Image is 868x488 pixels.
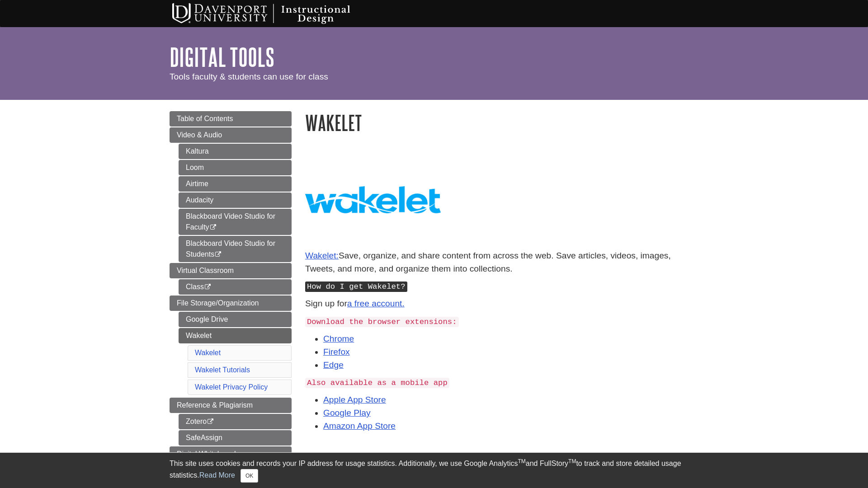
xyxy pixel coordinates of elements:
a: Blackboard Video Studio for Faculty [179,209,292,235]
a: Wakelet [195,349,221,357]
a: Video & Audio [170,127,292,143]
a: Wakelet Tutorials [195,366,250,374]
code: Also available as a mobile app [305,378,449,388]
i: This link opens in a new window [207,419,214,425]
a: Wakelet: [305,251,339,260]
a: Digital Tools [170,43,274,71]
p: Save, organize, and share content from across the web. Save articles, videos, images, Tweets, and... [305,249,698,276]
a: Reference & Plagiarism [170,398,292,413]
img: Davenport University Instructional Design [165,2,382,25]
button: Close [241,469,258,483]
a: Google Play [323,408,371,418]
kbd: How do I get Wakelet? [305,282,407,292]
sup: TM [518,458,525,465]
span: Tools faculty & students can use for class [170,72,328,81]
span: Virtual Classroom [177,267,234,274]
a: File Storage/Organization [170,296,292,311]
span: Video & Audio [177,131,222,139]
img: wakelet logo [305,155,441,245]
a: a free account. [347,299,405,308]
a: Airtime [179,176,292,192]
p: Sign up for [305,297,698,310]
a: Wakelet [179,328,292,343]
span: Reference & Plagiarism [177,401,253,409]
a: Loom [179,160,292,175]
a: Chrome [323,334,354,343]
i: This link opens in a new window [214,252,222,258]
a: Read More [199,471,235,479]
span: File Storage/Organization [177,299,259,307]
a: Class [179,279,292,295]
a: Apple App Store [323,395,386,404]
span: Table of Contents [177,115,233,122]
code: Download the browser extensions: [305,317,459,327]
sup: TM [568,458,576,465]
a: Kaltura [179,144,292,159]
div: This site uses cookies and records your IP address for usage statistics. Additionally, we use Goo... [170,458,698,483]
i: This link opens in a new window [209,225,217,230]
a: SafeAssign [179,430,292,446]
a: Audacity [179,192,292,208]
a: Blackboard Video Studio for Students [179,236,292,262]
a: Google Drive [179,312,292,327]
a: Digital Whiteboard [170,446,292,462]
h1: Wakelet [305,111,698,134]
a: Edge [323,360,344,370]
a: Zotero [179,414,292,429]
a: Amazon App Store [323,421,396,431]
span: Digital Whiteboard [177,450,236,458]
a: Firefox [323,347,350,357]
i: This link opens in a new window [204,284,212,290]
a: Wakelet Privacy Policy [195,383,268,391]
a: Table of Contents [170,111,292,127]
a: Virtual Classroom [170,263,292,278]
